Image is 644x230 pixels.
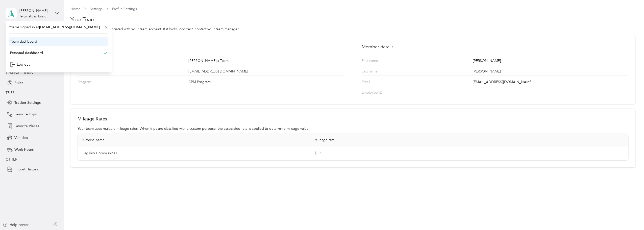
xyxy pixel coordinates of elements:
[188,58,344,65] div: [PERSON_NAME]'s Team
[14,135,28,140] span: Vehicles
[78,116,628,122] h2: Mileage Rates
[78,146,311,160] td: Flagship Communities
[14,123,39,129] span: Favorite Places
[473,79,628,86] div: [EMAIL_ADDRESS][DOMAIN_NAME]
[90,7,103,11] a: Settings
[10,50,43,56] div: Personal dashboard
[14,167,38,172] span: Import History
[70,7,80,11] a: Home
[6,91,15,95] span: TRIPS
[19,8,51,13] div: [PERSON_NAME]
[310,146,628,160] td: $0.655
[473,69,628,75] div: [PERSON_NAME]
[473,90,628,97] div: -
[78,134,311,146] th: Purpose name
[70,27,635,32] div: This is the information associated with your team account. If it looks incorrect, contact your te...
[14,100,41,105] span: Tracker Settings
[362,79,401,86] p: Email
[473,58,628,65] div: [PERSON_NAME]
[10,62,30,67] div: Log out
[9,24,108,30] span: You’re signed in as
[39,25,100,29] span: [EMAIL_ADDRESS][DOMAIN_NAME]
[188,79,344,86] div: CPM Program
[362,90,401,97] p: Employee ID
[10,39,37,44] div: Team dashboard
[78,126,628,131] div: Your team uses multiple mileage rates. When trips are classified with a custom purpose, the assoc...
[616,202,644,230] iframe: Everlance-gr Chat Button Frame
[362,58,401,65] p: First name
[78,43,344,50] h2: Team details
[78,79,116,86] p: Program
[310,134,628,146] th: Mileage rate
[6,157,17,162] span: OTHER
[112,6,137,12] span: Profile Settings
[362,43,628,50] h2: Member details
[19,15,46,18] div: Personal dashboard
[14,112,37,117] span: Favorite Trips
[14,80,23,86] span: Rules
[6,71,33,75] span: TRANSACTIONS
[3,222,29,227] button: Help center
[362,69,401,75] p: Last name
[70,16,635,23] h1: Your Team
[188,69,305,74] span: [EMAIL_ADDRESS][DOMAIN_NAME]
[14,147,34,152] span: Work Hours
